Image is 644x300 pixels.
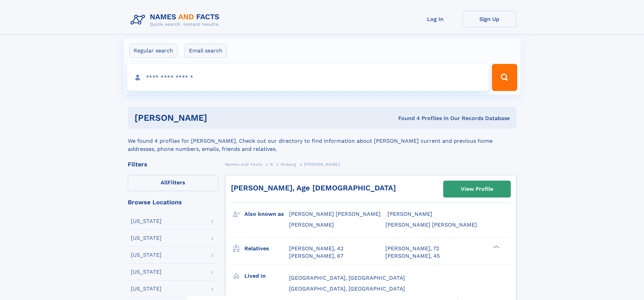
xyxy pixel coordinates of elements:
h1: [PERSON_NAME] [135,114,303,122]
span: All [161,179,168,186]
span: [PERSON_NAME] [304,162,340,167]
span: [GEOGRAPHIC_DATA], [GEOGRAPHIC_DATA] [289,275,405,281]
span: Nuberg [281,162,296,167]
a: N [270,160,273,168]
span: [PERSON_NAME] [289,222,334,228]
a: Nuberg [281,160,296,168]
button: Search Button [492,64,517,91]
a: Log In [408,11,462,27]
input: search input [127,64,489,91]
div: [US_STATE] [131,218,162,224]
a: [PERSON_NAME], 42 [289,245,343,252]
div: Browse Locations [128,199,218,205]
div: We found 4 profiles for [PERSON_NAME]. Check out our directory to find information about [PERSON_... [128,129,517,153]
label: Filters [128,175,218,191]
a: [PERSON_NAME], 67 [289,252,343,260]
div: View Profile [461,181,493,197]
span: [PERSON_NAME] [PERSON_NAME] [289,211,381,217]
span: [GEOGRAPHIC_DATA], [GEOGRAPHIC_DATA] [289,285,405,292]
div: ❯ [492,245,500,249]
h3: Also known as [244,208,289,220]
h3: Relatives [244,243,289,254]
div: Filters [128,161,218,167]
span: [PERSON_NAME] [387,211,432,217]
label: Email search [185,44,227,58]
span: N [270,162,273,167]
a: [PERSON_NAME], 72 [385,245,439,252]
a: View Profile [444,181,510,197]
label: Regular search [129,44,177,58]
a: [PERSON_NAME], 45 [385,252,440,260]
div: Found 4 Profiles In Our Records Database [303,115,510,122]
span: [PERSON_NAME] [PERSON_NAME] [385,222,477,228]
a: [PERSON_NAME], Age [DEMOGRAPHIC_DATA] [231,184,396,192]
img: Logo Names and Facts [128,11,225,29]
a: Sign Up [462,11,517,27]
div: [US_STATE] [131,269,162,275]
div: [US_STATE] [131,235,162,241]
div: [US_STATE] [131,252,162,258]
h3: Lived in [244,270,289,282]
div: [US_STATE] [131,286,162,292]
a: Names and Facts [225,160,262,168]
